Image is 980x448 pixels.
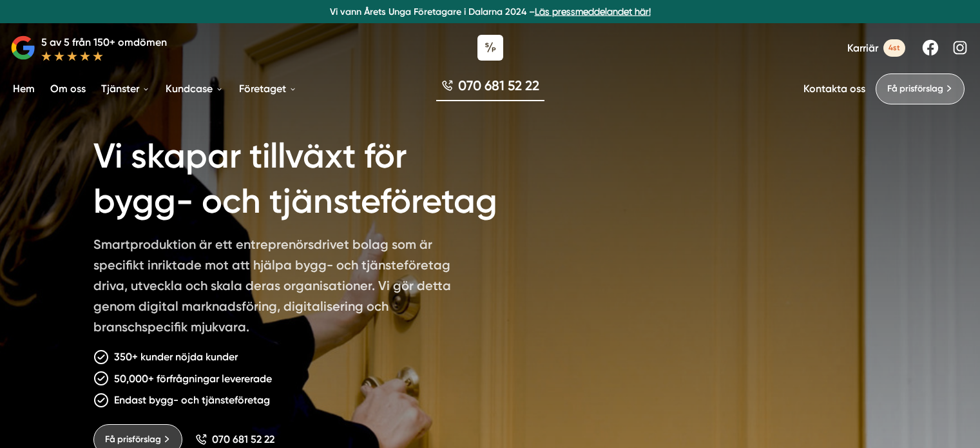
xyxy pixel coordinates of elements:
[195,433,274,445] a: 070 681 52 22
[114,371,272,387] p: 50,000+ förfrågningar levererade
[883,39,905,57] span: 4st
[114,349,238,365] p: 350+ kunder nöjda kunder
[887,82,943,96] span: Få prisförslag
[93,119,544,234] h1: Vi skapar tillväxt för bygg- och tjänsteföretag
[436,76,544,101] a: 070 681 52 22
[876,73,965,104] a: Få prisförslag
[105,433,161,447] span: Få prisförslag
[93,234,465,342] p: Smartproduktion är ett entreprenörsdrivet bolag som är specifikt inriktade mot att hjälpa bygg- o...
[803,83,865,95] a: Kontakta oss
[847,39,905,57] a: Karriär 4st
[212,433,274,445] span: 070 681 52 22
[48,72,88,105] a: Om oss
[847,42,878,54] span: Karriär
[5,5,975,18] p: Vi vann Årets Unga Företagare i Dalarna 2024 –
[535,6,651,17] a: Läs pressmeddelandet här!
[458,76,539,95] span: 070 681 52 22
[236,72,300,105] a: Företaget
[114,392,270,408] p: Endast bygg- och tjänsteföretag
[10,72,37,105] a: Hem
[163,72,226,105] a: Kundcase
[99,72,153,105] a: Tjänster
[41,34,167,50] p: 5 av 5 från 150+ omdömen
